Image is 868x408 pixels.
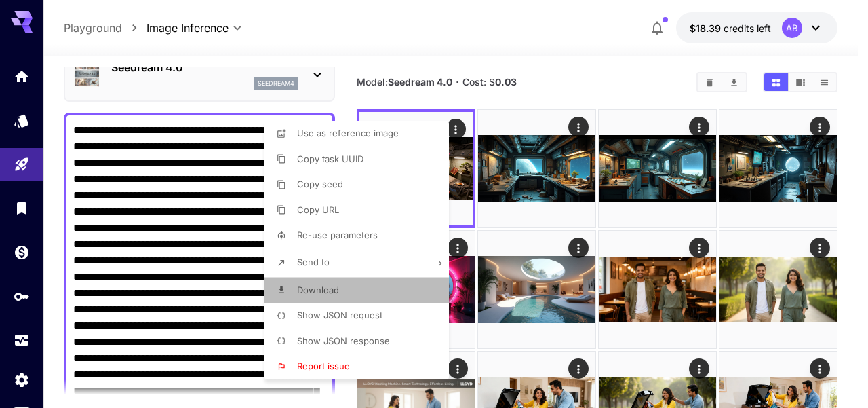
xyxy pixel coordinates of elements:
span: Use as reference image [297,128,399,138]
span: Send to [297,257,330,267]
span: Copy task UUID [297,153,363,164]
span: Copy seed [297,179,343,189]
span: Show JSON response [297,335,390,346]
span: Report issue [297,360,350,371]
span: Show JSON request [297,310,382,320]
span: Download [297,284,339,295]
span: Copy URL [297,204,339,215]
span: Re-use parameters [297,229,378,240]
